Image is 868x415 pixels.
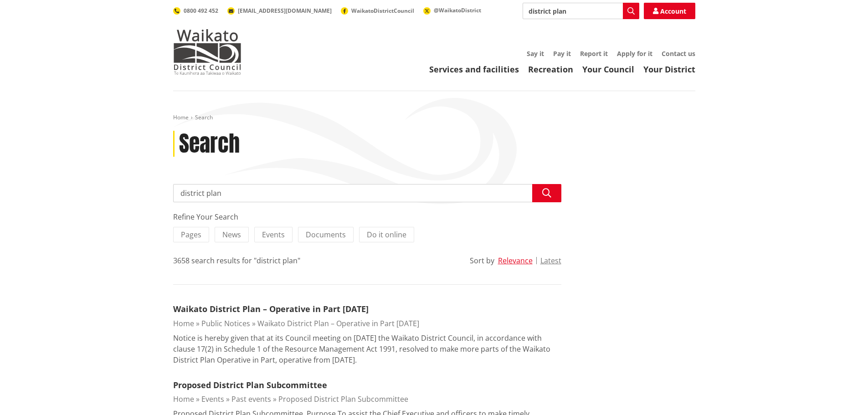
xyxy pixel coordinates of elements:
div: Refine Your Search [173,211,561,222]
a: Home [173,318,194,328]
span: Events [262,230,285,240]
span: Do it online [367,230,406,240]
a: 0800 492 452 [173,7,218,15]
a: Services and facilities [429,64,519,75]
a: Account [644,3,695,19]
a: Report it [580,49,608,58]
a: [EMAIL_ADDRESS][DOMAIN_NAME] [227,7,332,15]
img: Waikato District Council - Te Kaunihera aa Takiwaa o Waikato [173,29,241,75]
input: Search input [173,184,561,202]
span: Search [195,113,213,121]
span: 0800 492 452 [184,7,218,15]
a: Pay it [553,49,571,58]
div: 3658 search results for "district plan" [173,255,300,266]
h1: Search [179,131,240,157]
a: Home [173,113,189,121]
button: Latest [540,256,561,265]
button: Relevance [498,256,533,265]
nav: breadcrumb [173,114,695,122]
span: @WaikatoDistrict [434,6,481,14]
div: Sort by [470,255,494,266]
a: Your Council [582,64,634,75]
a: Recreation [528,64,573,75]
a: @WaikatoDistrict [423,6,481,14]
a: Public Notices [201,318,250,328]
a: Home [173,394,194,404]
input: Search input [523,3,639,19]
span: [EMAIL_ADDRESS][DOMAIN_NAME] [238,7,332,15]
span: News [222,230,241,240]
a: Past events [231,394,271,404]
a: Proposed District Plan Subcommittee [173,379,327,390]
a: Waikato District Plan – Operative in Part [DATE] [173,303,369,314]
a: Waikato District Plan – Operative in Part [DATE] [257,318,419,328]
span: Documents [306,230,346,240]
p: Notice is hereby given that at its Council meeting on [DATE] the Waikato District Council, in acc... [173,333,561,365]
a: Your District [643,64,695,75]
span: Pages [181,230,201,240]
a: Apply for it [617,49,652,58]
a: Proposed District Plan Subcommittee [278,394,408,404]
a: Say it [527,49,544,58]
a: Events [201,394,224,404]
a: Contact us [662,49,695,58]
a: WaikatoDistrictCouncil [341,7,414,15]
span: WaikatoDistrictCouncil [351,7,414,15]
